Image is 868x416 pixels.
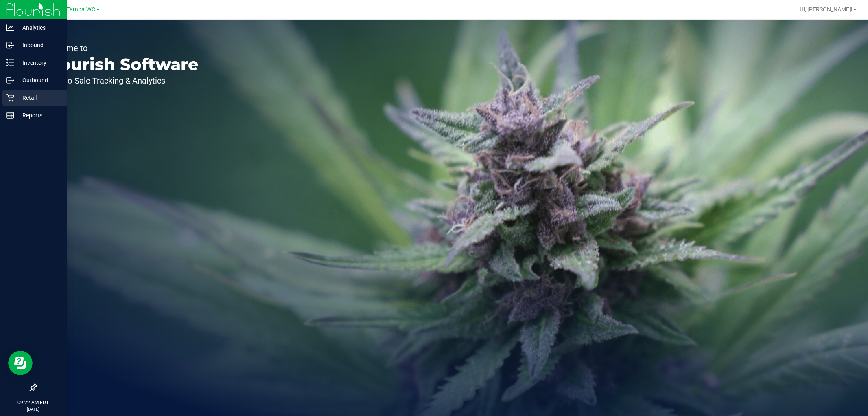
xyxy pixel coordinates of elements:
[6,111,14,119] inline-svg: Reports
[44,77,199,85] p: Seed-to-Sale Tracking & Analytics
[14,40,63,50] p: Inbound
[8,351,33,375] iframe: Resource center
[6,59,14,67] inline-svg: Inventory
[14,93,63,103] p: Retail
[800,6,853,13] span: Hi, [PERSON_NAME]!
[14,58,63,68] p: Inventory
[6,76,14,84] inline-svg: Outbound
[14,75,63,85] p: Outbound
[44,44,199,52] p: Welcome to
[4,399,63,406] p: 09:22 AM EDT
[67,6,96,13] span: Tampa WC
[14,110,63,120] p: Reports
[6,24,14,32] inline-svg: Analytics
[14,23,63,33] p: Analytics
[4,406,63,412] p: [DATE]
[6,41,14,49] inline-svg: Inbound
[44,56,199,73] p: Flourish Software
[6,94,14,102] inline-svg: Retail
